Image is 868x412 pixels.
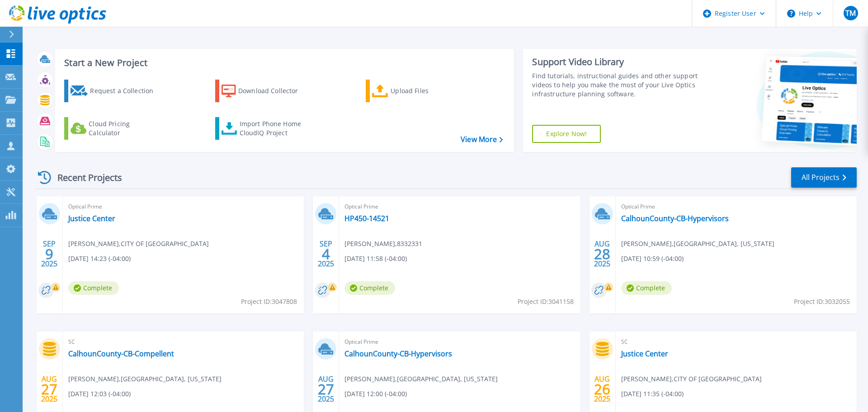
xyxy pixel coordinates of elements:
[594,373,611,406] div: AUG 2025
[532,71,702,99] div: Find tutorials, instructional guides and other support videos to help you make the most of your L...
[64,117,165,140] a: Cloud Pricing Calculator
[594,237,611,270] div: AUG 2025
[791,167,857,188] a: All Projects
[344,389,407,399] span: [DATE] 12:00 (-04:00)
[391,82,463,100] div: Upload Files
[344,349,452,358] a: CalhounCounty-CB-Hypervisors
[41,237,58,270] div: SEP 2025
[621,374,762,384] span: [PERSON_NAME] , CITY OF [GEOGRAPHIC_DATA]
[64,58,503,68] h3: Start a New Project
[241,297,297,307] span: Project ID: 3047808
[64,80,165,102] a: Request a Collection
[621,337,851,347] span: SC
[794,297,850,307] span: Project ID: 3032055
[344,239,422,249] span: [PERSON_NAME] , 8332331
[621,389,684,399] span: [DATE] 11:35 (-04:00)
[90,82,162,100] div: Request a Collection
[41,373,58,406] div: AUG 2025
[89,119,161,137] div: Cloud Pricing Calculator
[344,202,575,212] span: Optical Prime
[344,281,395,295] span: Complete
[215,80,316,102] a: Download Collector
[594,385,610,393] span: 26
[532,56,702,68] div: Support Video Library
[68,239,209,249] span: [PERSON_NAME] , CITY OF [GEOGRAPHIC_DATA]
[68,349,174,358] a: CalhounCounty-CB-Compellent
[35,166,134,189] div: Recent Projects
[68,389,131,399] span: [DATE] 12:03 (-04:00)
[322,250,330,258] span: 4
[238,82,311,100] div: Download Collector
[68,374,222,384] span: [PERSON_NAME] , [GEOGRAPHIC_DATA], [US_STATE]
[461,135,503,144] a: View More
[68,202,298,212] span: Optical Prime
[344,374,498,384] span: [PERSON_NAME] , [GEOGRAPHIC_DATA], [US_STATE]
[621,254,684,264] span: [DATE] 10:59 (-04:00)
[532,125,601,143] a: Explore Now!
[344,214,389,223] a: HP450-14521
[621,214,729,223] a: CalhounCounty-CB-Hypervisors
[68,281,119,295] span: Complete
[68,214,115,223] a: Justice Center
[344,254,407,264] span: [DATE] 11:58 (-04:00)
[594,250,610,258] span: 28
[344,337,575,347] span: Optical Prime
[845,9,856,17] span: TM
[317,237,335,270] div: SEP 2025
[621,281,672,295] span: Complete
[518,297,574,307] span: Project ID: 3041158
[68,337,298,347] span: SC
[621,239,774,249] span: [PERSON_NAME] , [GEOGRAPHIC_DATA], [US_STATE]
[366,80,467,102] a: Upload Files
[41,385,57,393] span: 27
[240,119,310,137] div: Import Phone Home CloudIQ Project
[318,385,334,393] span: 27
[621,349,668,358] a: Justice Center
[621,202,851,212] span: Optical Prime
[68,254,131,264] span: [DATE] 14:23 (-04:00)
[317,373,335,406] div: AUG 2025
[45,250,53,258] span: 9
